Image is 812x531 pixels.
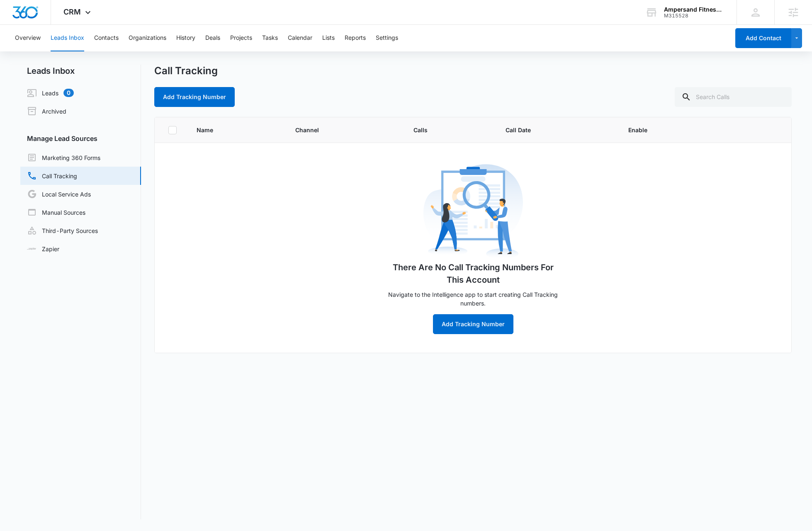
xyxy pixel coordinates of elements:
[27,245,59,253] a: Zapier
[51,25,84,51] button: Leads Inbox
[664,13,724,19] div: account id
[27,171,77,181] a: Call Tracking
[205,25,220,51] button: Deals
[345,25,366,51] button: Reports
[20,65,141,77] h2: Leads Inbox
[423,162,523,261] img: No Data
[413,126,486,134] span: Calls
[27,153,100,162] a: Marketing 360 Forms
[197,126,275,134] span: Name
[295,126,394,134] span: Channel
[433,314,513,334] button: Add Tracking Number
[675,87,792,107] input: Search Calls
[322,25,335,51] button: Lists
[386,290,560,308] p: Navigate to the Intelligence app to start creating Call Tracking numbers.
[27,225,98,235] a: Third-Party Sources
[94,25,119,51] button: Contacts
[63,7,81,16] span: CRM
[506,126,608,134] span: Call Date
[176,25,195,51] button: History
[386,261,560,286] h1: There Are No Call Tracking Numbers For This Account
[154,65,218,77] h1: Call Tracking
[230,25,252,51] button: Projects
[27,189,91,199] a: Local Service Ads
[27,88,74,98] a: Leads0
[664,6,724,13] div: account name
[154,87,235,107] button: Add Tracking Number
[27,207,85,217] a: Manual Sources
[262,25,278,51] button: Tasks
[20,133,141,143] h3: Manage Lead Sources
[628,126,714,134] span: Enable
[27,106,66,116] a: Archived
[376,25,398,51] button: Settings
[288,25,312,51] button: Calendar
[15,25,41,51] button: Overview
[735,28,791,48] button: Add Contact
[129,25,166,51] button: Organizations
